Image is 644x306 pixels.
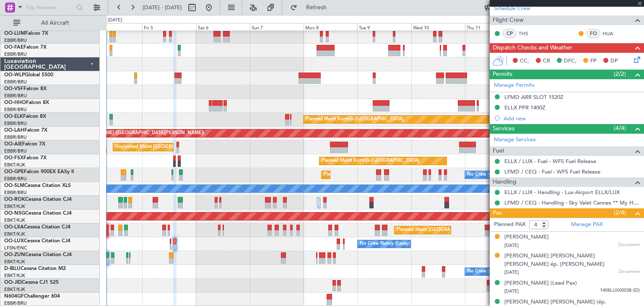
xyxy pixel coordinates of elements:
a: OO-HHOFalcon 8X [4,100,49,105]
div: Sun 7 [250,23,304,31]
a: OO-GPEFalcon 900EX EASy II [4,169,74,174]
a: ELLX / LUX - Fuel - WFS Fuel Release [504,158,596,165]
span: (2/4) [614,208,626,217]
div: Unplanned Maint [GEOGRAPHIC_DATA] ([GEOGRAPHIC_DATA] National) [115,141,273,153]
span: DFC, [564,57,576,65]
a: LFMD / CEQ - Handling - Sky Valet Cannes ** My Handling**LFMD / CEQ [504,199,640,206]
span: 1408LUX00038 (ID) [600,287,640,294]
input: Trip Number [26,1,74,14]
span: All Aircraft [22,20,88,26]
div: [PERSON_NAME] [504,233,549,241]
div: Tue 9 [357,23,411,31]
span: OO-ROK [4,197,25,202]
div: Fri 5 [142,23,196,31]
div: Planned Maint Kortrijk-[GEOGRAPHIC_DATA] [306,113,403,126]
a: EBBR/BRU [4,51,27,57]
span: OO-LAH [4,128,24,133]
div: [PERSON_NAME] [PERSON_NAME] [PERSON_NAME] ép. [PERSON_NAME] [504,252,640,268]
div: CP [503,29,517,38]
span: [DATE] [504,242,519,249]
a: OO-ELKFalcon 8X [4,114,46,119]
a: OO-JIDCessna CJ1 525 [4,280,59,285]
a: LFMD / CEQ - Fuel - WFS Fuel Release [504,168,600,175]
span: [DATE] [504,269,519,275]
div: [PERSON_NAME] (Lead Pax) [504,279,577,288]
div: No Crew [GEOGRAPHIC_DATA] ([GEOGRAPHIC_DATA] National) [467,265,608,278]
span: [DATE] [504,288,519,294]
span: OO-NSG [4,211,25,216]
div: ELLX PPR 1400Z [504,104,545,111]
span: Document [618,241,640,249]
a: EBKT/KJK [4,272,25,279]
span: Document [618,268,640,275]
span: OO-FSX [4,156,23,161]
span: Handling [493,177,517,187]
a: OO-FSXFalcon 7X [4,156,47,161]
div: Wed 10 [411,23,465,31]
a: OO-LXACessna Citation CJ4 [4,225,70,230]
a: EBBR/BRU [4,79,27,85]
a: EBBR/BRU [4,106,27,113]
a: Schedule Crew [494,5,530,13]
span: Dispatch Checks and Weather [493,43,572,53]
a: EBBR/BRU [4,189,27,196]
span: OO-LXA [4,225,24,230]
span: OO-AIE [4,142,22,147]
a: EBKT/KJK [4,286,25,293]
a: OO-LUXCessna Citation CJ4 [4,239,70,244]
button: All Aircraft [9,16,91,30]
a: OO-ROKCessna Citation CJ4 [4,197,72,202]
a: EBBR/BRU [4,176,27,182]
a: EBKT/KJK [4,217,25,223]
a: ELLX / LUX - Handling - Lux-Airport ELLX/LUX [504,189,620,196]
div: No Crew [GEOGRAPHIC_DATA] ([GEOGRAPHIC_DATA] National) [467,169,608,181]
div: Planned Maint Kortrijk-[GEOGRAPHIC_DATA] [322,155,419,167]
div: Planned Maint [GEOGRAPHIC_DATA] ([GEOGRAPHIC_DATA] National) [324,169,475,181]
span: OO-LUX [4,239,24,244]
div: Sat 6 [196,23,250,31]
a: OO-WLPGlobal 5500 [4,73,53,78]
label: Planned PAX [494,220,525,229]
a: OO-NSGCessna Citation CJ4 [4,211,72,216]
span: Permits [493,70,512,79]
a: OO-AIEFalcon 7X [4,142,45,147]
span: OO-HHO [4,100,26,105]
span: (4/4) [614,124,626,132]
div: Planned Maint [GEOGRAPHIC_DATA] ([GEOGRAPHIC_DATA] National) [397,224,548,236]
a: THS [519,30,538,37]
span: OO-GPE [4,169,24,174]
a: Manage Permits [494,81,535,90]
span: N604GF [4,294,24,299]
a: Manage PAX [571,220,603,229]
span: OO-FAE [4,45,23,50]
a: EBKT/KJK [4,259,25,265]
span: Flight Crew [493,16,524,25]
a: EBKT/KJK [4,162,25,168]
div: Thu 4 [88,23,142,31]
a: EBKT/KJK [4,203,25,210]
a: D-IBLUCessna Citation M2 [4,266,66,271]
div: Thu 11 [465,23,519,31]
span: OO-WLP [4,73,25,78]
a: OO-VSFFalcon 8X [4,86,47,91]
a: OO-LUMFalcon 7X [4,31,48,36]
div: [DATE] [108,17,122,24]
a: EBBR/BRU [4,134,27,140]
span: D-IBLU [4,266,21,271]
a: EBKT/KJK [4,231,25,237]
a: EBBR/BRU [4,37,27,44]
span: DP [610,57,618,65]
span: OO-LUM [4,31,25,36]
button: Refresh [286,1,337,14]
a: EBBR/BRU [4,93,27,99]
span: CC, [520,57,529,65]
a: EBBR/BRU [4,120,27,127]
div: No Crew Nancy (Essey) [360,238,410,250]
div: FO [587,29,600,38]
span: FP [590,57,597,65]
div: Mon 8 [304,23,357,31]
a: Manage Services [494,136,536,144]
div: LFMD ARR SLOT 1520Z [504,93,563,101]
span: OO-SLM [4,183,24,188]
span: (2/2) [614,70,626,78]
